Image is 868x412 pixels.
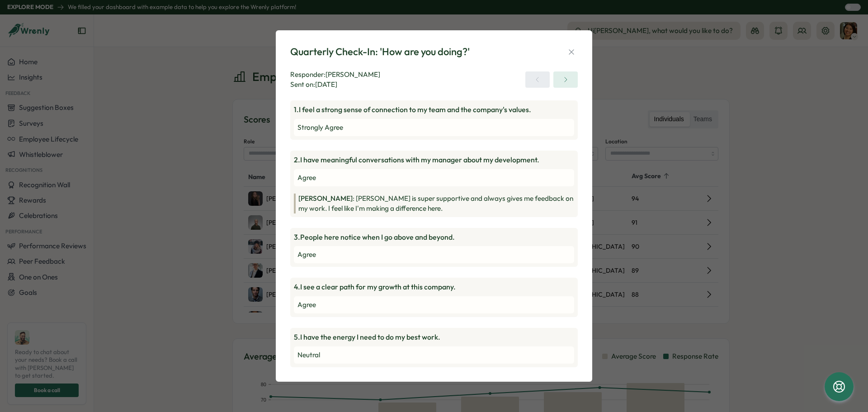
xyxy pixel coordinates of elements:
h3: 3 . People here notice when I go above and beyond. [294,232,574,243]
h3: 2 . I have meaningful conversations with my manager about my development. [294,154,574,166]
div: Quarterly Check-In: 'How are you doing?' [290,45,470,59]
span: [PERSON_NAME] is super supportive and always gives me feedback on my work. I feel like I'm making... [298,194,573,213]
div: Agree [294,169,574,186]
div: Agree [294,246,574,263]
h3: 4 . I see a clear path for my growth at this company. [294,281,574,293]
div: Agree [294,296,574,313]
div: Neutral [294,346,574,364]
div: Strongly Agree [294,119,574,136]
span: [PERSON_NAME] [298,194,353,203]
p: Sent on: [DATE] [290,80,380,90]
h3: 5 . I have the energy I need to do my best work. [294,331,574,343]
div: : [298,194,574,213]
h3: 1 . I feel a strong sense of connection to my team and the company's values. [294,104,574,115]
p: Responder: [PERSON_NAME] [290,70,380,80]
